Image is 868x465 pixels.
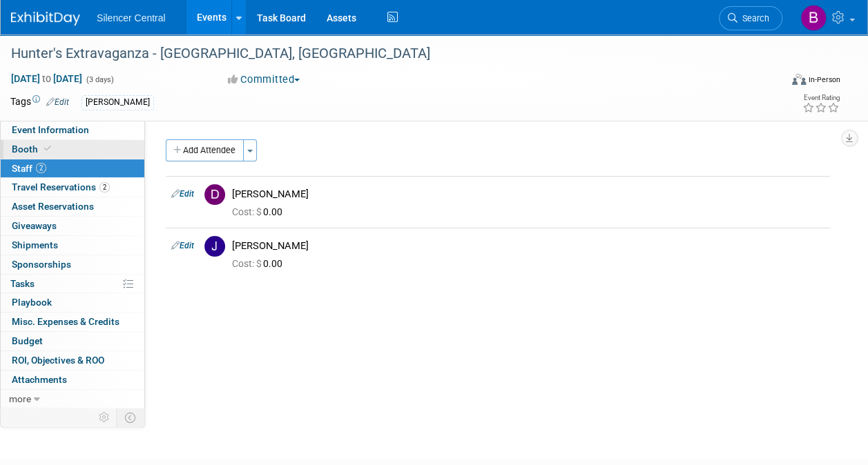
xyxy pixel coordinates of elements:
span: ROI, Objectives & ROO [12,355,104,366]
span: Cost: $ [232,206,263,217]
a: Attachments [1,370,144,389]
div: [PERSON_NAME] [232,188,824,201]
a: ROI, Objectives & ROO [1,351,144,370]
a: Misc. Expenses & Credits [1,313,144,331]
span: Tasks [10,278,35,289]
span: Asset Reservations [12,201,94,212]
div: [PERSON_NAME] [232,239,824,253]
a: Travel Reservations2 [1,178,144,197]
div: In-Person [808,75,840,85]
span: 2 [36,163,46,173]
i: Booth reservation complete [44,145,51,152]
a: Staff2 [1,159,144,178]
a: Search [719,6,782,30]
span: Playbook [12,297,52,308]
a: Edit [171,241,194,250]
span: 0.00 [232,258,288,269]
div: Event Format [720,72,840,92]
span: Event Information [12,124,89,135]
a: Budget [1,332,144,350]
span: Silencer Central [97,12,166,23]
td: Personalize Event Tab Strip [93,408,117,426]
td: Toggle Event Tabs [117,408,145,426]
span: Staff [12,163,46,174]
span: Giveaways [12,220,57,231]
a: Event Information [1,121,144,139]
span: Booth [12,144,54,155]
span: Search [737,13,769,23]
div: [PERSON_NAME] [81,95,154,110]
span: Attachments [12,374,67,385]
button: Committed [223,72,305,87]
img: Billee Page [800,5,827,31]
a: Shipments [1,236,144,255]
span: 0.00 [232,206,288,217]
span: more [9,393,31,404]
span: Cost: $ [232,258,263,269]
img: Format-Inperson.png [792,74,806,85]
a: Sponsorships [1,255,144,274]
span: 2 [99,182,110,192]
div: Hunter's Extravaganza - [GEOGRAPHIC_DATA], [GEOGRAPHIC_DATA] [6,41,769,66]
span: Budget [12,335,43,346]
img: D.jpg [204,184,225,205]
a: Asset Reservations [1,197,144,216]
span: to [40,73,53,84]
span: Sponsorships [12,259,71,270]
a: Tasks [1,275,144,293]
span: [DATE] [DATE] [10,72,83,85]
button: Add Attendee [166,139,244,161]
span: (3 days) [85,75,114,84]
a: Giveaways [1,217,144,235]
a: Edit [171,189,194,199]
a: Booth [1,140,144,159]
a: more [1,390,144,408]
a: Playbook [1,293,144,312]
td: Tags [10,95,69,110]
span: Shipments [12,239,58,250]
span: Travel Reservations [12,181,110,192]
span: Misc. Expenses & Credits [12,316,119,327]
a: Edit [46,97,69,107]
img: ExhibitDay [11,12,80,26]
div: Event Rating [802,95,840,101]
img: J.jpg [204,236,225,257]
